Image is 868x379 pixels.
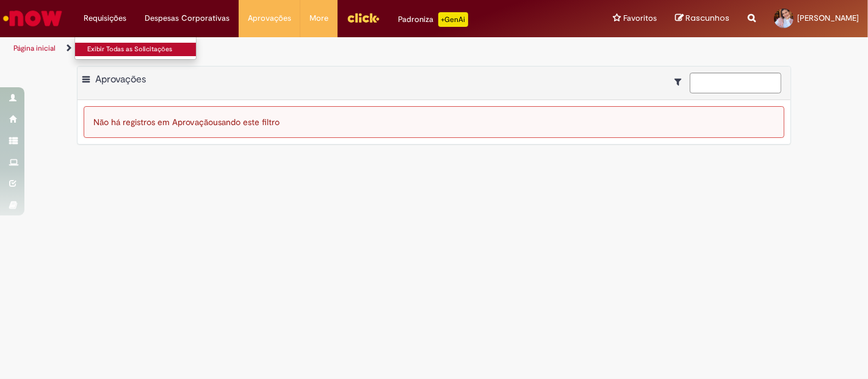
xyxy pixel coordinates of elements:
[398,12,468,27] div: Padroniza
[1,6,64,31] img: ServiceNow
[213,117,280,128] span: usando este filtro
[13,43,56,53] a: Página inicial
[685,12,729,24] span: Rascunhos
[675,13,729,24] a: Rascunhos
[438,12,468,27] p: +GenAi
[84,106,784,138] div: Não há registros em Aprovação
[248,12,291,24] span: Aprovações
[797,13,859,23] span: [PERSON_NAME]
[84,12,126,24] span: Requisições
[347,9,380,27] img: click_logo_yellow_360x200.png
[675,78,687,86] i: Mostrar filtros para: Suas Solicitações
[623,12,657,24] span: Favoritos
[95,73,146,85] span: Aprovações
[75,43,209,56] a: Exibir Todas as Solicitações
[74,37,197,60] ul: Requisições
[9,37,570,60] ul: Trilhas de página
[145,12,230,24] span: Despesas Corporativas
[309,12,328,24] span: More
